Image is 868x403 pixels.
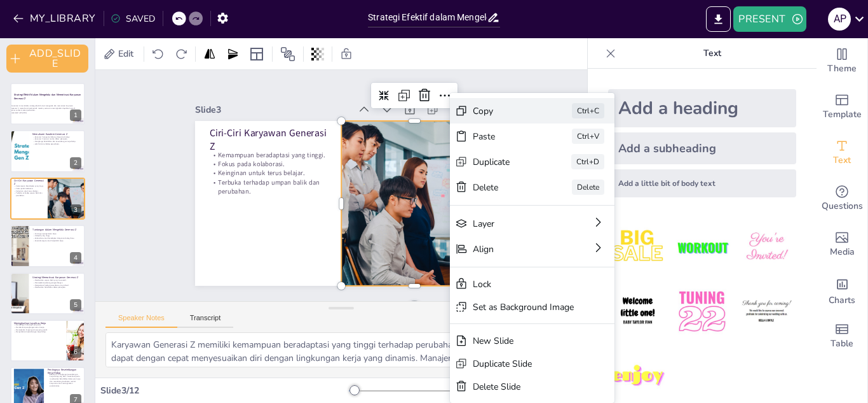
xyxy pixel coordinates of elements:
div: 5 [70,299,81,311]
p: Menciptakan peluang pengembangan. [32,281,81,284]
p: Ciri-Ciri Karyawan Generasi Z [210,126,327,153]
input: INSERT_TITLE [368,8,487,27]
span: Position [280,46,295,62]
p: Ciri-Ciri Karyawan Generasi Z [14,179,44,186]
div: 3 [10,178,85,220]
p: Lebih kritis terhadap perusahaan. [32,143,81,145]
div: Add charts and graphs [817,267,867,313]
textarea: Karyawan Generasi Z memiliki kemampuan beradaptasi yang tinggi terhadap perubahan. Hal ini membua... [105,332,577,367]
div: Slide 3 [195,104,350,116]
img: 6.jpeg [737,282,796,341]
div: Duplicate [568,226,631,238]
p: Generasi Z mencari makna dalam pekerjaan. [32,138,81,140]
span: Single View [536,386,580,396]
p: Terbuka terhadap umpan balik dan perubahan. [14,192,44,197]
div: Delete [568,251,632,264]
div: 6 [70,346,81,358]
p: Text [621,38,804,69]
p: Kurangnya pengalaman kerja. [32,232,81,235]
p: Tantangan dalam Mengelola Generasi Z [32,228,81,232]
img: 2.jpeg [672,218,731,277]
div: 1 [10,83,85,125]
span: Text [833,153,851,167]
p: Memberikan fleksibilitas dalam pekerjaan. [32,286,81,288]
p: Fokus pada kolaborasi. [210,159,327,168]
div: Add images, graphics, shapes or video [817,222,867,267]
div: Change the overall theme [817,38,867,84]
div: Layout [247,44,267,64]
div: Layer [568,288,651,300]
div: 1 [70,110,81,121]
p: Menghargai fleksibilitas dan keseimbangan kerja-hidup. [32,140,81,143]
button: PRESENT [733,6,806,32]
img: 4.jpeg [608,282,667,341]
div: Paste [568,201,632,213]
button: Speaker Notes [105,314,177,328]
p: Generasi Z sangat terhubung dengan teknologi. [32,136,81,138]
span: Template [823,108,862,122]
p: Strategi Memotivasi Karyawan Generasi Z [32,275,81,279]
p: Pentingnya Keseimbangan Kerja-Hidup [48,368,81,375]
div: Add ready made slides [817,84,867,130]
button: Transcript [177,314,234,328]
p: Keinginan untuk terus belajar. [14,190,44,192]
p: Kemampuan beradaptasi yang tinggi. [210,150,327,159]
div: 24 % [484,385,514,397]
div: SAVED [111,13,155,25]
div: A P [828,8,851,31]
p: Kebutuhan untuk beradaptasi dengan teknologi baru. [32,237,81,240]
div: Add a heading [608,89,796,127]
span: Media [830,245,855,259]
p: Memahami Karakter Generasi Z [32,132,81,136]
p: Presentasi ini membahas strategi efektif untuk mengelola dan memotivasi karyawan Generasi Z, mema... [11,104,78,111]
p: Keinginan untuk terus belajar. [210,169,327,178]
p: Memberikan umpan balik yang konstruktif. [32,279,81,281]
p: Kemampuan beradaptasi yang tinggi. [14,185,44,188]
span: Questions [822,199,863,213]
p: Membangun hubungan yang kuat. [14,324,63,327]
div: 4 [10,225,85,267]
p: Menciptakan lingkungan kerja yang positif. [14,329,63,331]
p: Memperkuat budaya perusahaan yang inklusif. [32,284,81,286]
p: Terbuka terhadap umpan balik dan perubahan. [210,178,327,196]
div: Add text boxes [817,130,867,176]
div: Add a subheading [608,132,796,164]
p: Fokus pada kolaborasi. [14,187,44,190]
p: Kecenderungan untuk berpindah kerja. [32,239,81,242]
button: A P [828,6,851,32]
span: Edit [116,48,136,60]
span: Charts [829,293,855,308]
div: Add a table [817,313,867,359]
button: EXPORT_TO_POWERPOINT [706,6,731,32]
img: 5.jpeg [672,282,731,341]
div: 2 [70,157,81,169]
div: Get real-time input from your audience [817,176,867,222]
div: Slide 3 / 12 [100,385,349,397]
img: 1.jpeg [608,218,667,277]
button: ADD_SLIDE [6,45,88,73]
div: Copy [568,175,632,187]
p: Generasi Z menghargai keseimbangan kerja-hidup yang baik. Perusahaan perlu memberikan fleksibilit... [48,373,81,387]
span: Table [831,337,853,351]
div: 2 [10,130,85,172]
p: Generated with [URL] [11,111,78,114]
div: 4 [70,252,81,264]
span: Theme [827,62,857,76]
p: Meningkatkan Loyalitas Kerja [14,322,63,325]
div: Add a little bit of body text [608,169,796,197]
p: Harapan yang tinggi. [32,235,81,237]
div: 3 [70,204,81,216]
img: 3.jpeg [737,218,796,277]
strong: Strategi Efektif dalam Mengelola dan Memotivasi Karyawan Generasi Z [14,93,81,100]
button: MY_LIBRARY [10,8,101,29]
p: Menyediakan keseimbangan kerja-hidup. [14,331,63,334]
div: 5 [10,272,85,315]
div: 6 [10,320,85,362]
p: Memberikan penghargaan atas kinerja. [14,326,63,329]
